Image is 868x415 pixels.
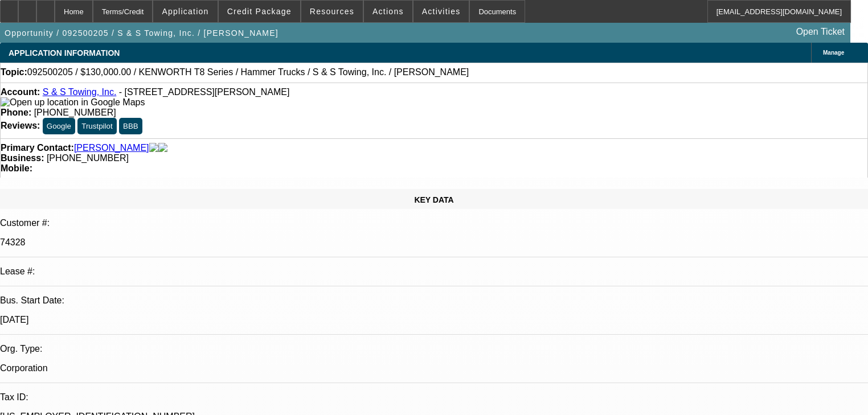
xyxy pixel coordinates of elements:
[227,7,292,16] span: Credit Package
[1,108,31,117] strong: Phone:
[34,108,116,117] span: [PHONE_NUMBER]
[364,1,412,22] button: Actions
[158,143,167,153] img: linkedin-icon.png
[414,195,453,204] span: KEY DATA
[1,121,40,130] strong: Reviews:
[1,153,44,163] strong: Business:
[219,1,300,22] button: Credit Package
[792,22,849,42] a: Open Ticket
[413,1,469,22] button: Activities
[1,163,32,173] strong: Mobile:
[1,97,145,107] a: View Google Maps
[1,97,145,108] img: Open up location in Google Maps
[149,143,158,153] img: facebook-icon.png
[5,28,279,38] span: Opportunity / 092500205 / S & S Towing, Inc. / [PERSON_NAME]
[119,87,290,97] span: - [STREET_ADDRESS][PERSON_NAME]
[422,7,461,16] span: Activities
[43,87,117,97] a: S & S Towing, Inc.
[162,7,208,16] span: Application
[27,67,469,77] span: 092500205 / $130,000.00 / KENWORTH T8 Series / Hammer Trucks / S & S Towing, Inc. / [PERSON_NAME]
[119,118,142,134] button: BBB
[153,1,217,22] button: Application
[1,143,74,153] strong: Primary Contact:
[43,118,75,134] button: Google
[823,50,844,56] span: Manage
[9,48,120,57] span: APPLICATION INFORMATION
[1,87,40,97] strong: Account:
[47,153,129,163] span: [PHONE_NUMBER]
[310,7,354,16] span: Resources
[372,7,404,16] span: Actions
[77,118,116,134] button: Trustpilot
[301,1,363,22] button: Resources
[74,143,149,153] a: [PERSON_NAME]
[1,67,27,77] strong: Topic:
